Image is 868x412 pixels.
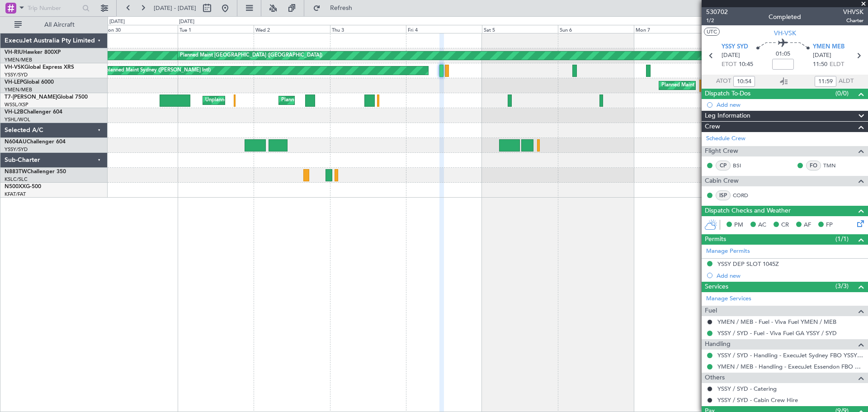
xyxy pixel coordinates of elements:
[102,25,178,33] div: Mon 30
[705,282,728,292] span: Services
[835,281,849,291] span: (3/3)
[705,176,739,186] span: Cabin Crew
[254,25,330,33] div: Wed 2
[706,247,750,256] a: Manage Permits
[705,206,791,216] span: Dispatch Checks and Weather
[5,169,66,175] a: N883TWChallenger 350
[5,176,28,183] a: KSLC/SLC
[806,161,821,170] div: FO
[154,4,196,12] span: [DATE] - [DATE]
[28,1,80,15] input: Trip Number
[5,95,88,100] a: T7-[PERSON_NAME]Global 7500
[839,77,854,86] span: ALDT
[717,396,798,404] a: YSSY / SYD - Cabin Crew Hire
[705,306,717,316] span: Fuel
[109,18,125,26] div: [DATE]
[180,49,322,62] div: Planned Maint [GEOGRAPHIC_DATA] ([GEOGRAPHIC_DATA])
[835,234,849,244] span: (1/1)
[10,18,98,32] button: All Aircraft
[5,109,62,115] a: VH-L2BChallenger 604
[705,146,738,156] span: Flight Crew
[722,43,748,52] span: YSSY SYD
[813,60,827,69] span: 11:50
[330,25,406,33] div: Thu 3
[24,22,95,28] span: All Aircraft
[769,12,801,22] div: Completed
[776,50,790,59] span: 01:05
[826,221,833,230] span: FP
[705,122,720,132] span: Crew
[717,385,777,393] a: YSSY / SYD - Catering
[758,221,766,230] span: AC
[843,7,863,17] span: VHVSK
[733,161,753,170] a: BSI
[706,134,745,143] a: Schedule Crew
[813,51,831,60] span: [DATE]
[205,94,298,107] div: Unplanned Maint [GEOGRAPHIC_DATA]
[5,139,27,145] span: N604AU
[482,25,558,33] div: Sat 5
[661,79,718,92] div: Planned Maint Camarillo
[322,5,360,11] span: Refresh
[558,25,634,33] div: Sun 6
[733,191,753,199] a: CORD
[5,191,26,198] a: KFAT/FAT
[5,109,24,115] span: VH-L2B
[5,50,61,55] a: VH-RIUHawker 800XP
[705,111,750,121] span: Leg Information
[706,7,728,17] span: 530702
[5,65,74,70] a: VH-VSKGlobal Express XRS
[815,76,836,87] input: --:--
[5,80,54,85] a: VH-LEPGlobal 6000
[5,184,26,189] span: N500XX
[835,89,849,98] span: (0/0)
[704,28,720,36] button: UTC
[5,139,66,145] a: N604AUChallenger 604
[781,221,789,230] span: CR
[705,234,726,245] span: Permits
[706,294,751,303] a: Manage Services
[99,64,211,77] div: Unplanned Maint Sydney ([PERSON_NAME] Intl)
[5,101,28,108] a: WSSL/XSP
[716,190,731,200] div: ISP
[813,43,844,52] span: YMEN MEB
[179,18,194,26] div: [DATE]
[5,184,41,189] a: N500XXG-500
[634,25,710,33] div: Mon 7
[843,17,863,24] span: Charter
[717,260,779,268] div: YSSY DEP SLOT 1045Z
[705,89,750,99] span: Dispatch To-Dos
[804,221,811,230] span: AF
[5,169,27,175] span: N883TW
[717,351,863,359] a: YSSY / SYD - Handling - ExecuJet Sydney FBO YSSY / SYD
[705,373,725,383] span: Others
[717,329,837,337] a: YSSY / SYD - Fuel - Viva Fuel GA YSSY / SYD
[178,25,254,33] div: Tue 1
[5,86,32,93] a: YMEN/MEB
[5,50,23,55] span: VH-RIU
[830,60,844,69] span: ELDT
[716,161,731,170] div: CP
[5,80,23,85] span: VH-LEP
[774,28,796,38] span: VH-VSK
[5,95,57,100] span: T7-[PERSON_NAME]
[717,272,863,279] div: Add new
[5,71,28,78] a: YSSY/SYD
[5,116,30,123] a: YSHL/WOL
[5,146,28,153] a: YSSY/SYD
[309,1,363,15] button: Refresh
[717,363,863,370] a: YMEN / MEB - Handling - ExecuJet Essendon FBO YMEN / MEB
[406,25,482,33] div: Fri 4
[823,161,844,170] a: TMN
[734,221,743,230] span: PM
[717,318,836,326] a: YMEN / MEB - Fuel - Viva Fuel YMEN / MEB
[5,65,24,70] span: VH-VSK
[706,17,728,24] span: 1/2
[717,101,863,109] div: Add new
[705,339,731,350] span: Handling
[281,94,424,107] div: Planned Maint [GEOGRAPHIC_DATA] ([GEOGRAPHIC_DATA])
[5,57,32,63] a: YMEN/MEB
